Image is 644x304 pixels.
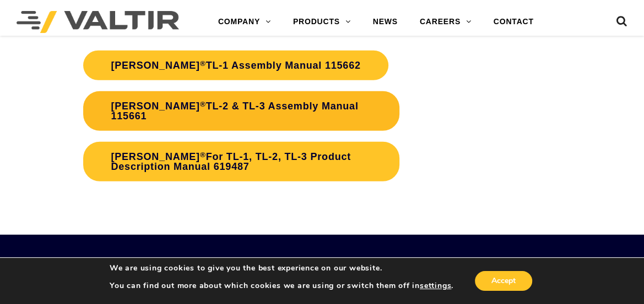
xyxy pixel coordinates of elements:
[475,271,532,291] button: Accept
[409,11,483,33] a: CAREERS
[83,142,399,181] a: [PERSON_NAME]®For TL-1, TL-2, TL-3 Product Description Manual 619487
[362,11,409,33] a: NEWS
[83,91,399,131] a: [PERSON_NAME]®TL-2 & TL-3 Assembly Manual 115661
[200,100,206,108] sup: ®
[483,11,545,33] a: CONTACT
[83,51,388,80] a: [PERSON_NAME]®TL-1 Assembly Manual 115662
[200,59,206,68] sup: ®
[110,263,453,273] p: We are using cookies to give you the best experience on our website.
[110,281,453,291] p: You can find out more about which cookies we are using or switch them off in .
[282,11,362,33] a: PRODUCTS
[17,11,179,33] img: Valtir
[200,151,206,159] sup: ®
[207,11,282,33] a: COMPANY
[420,281,451,291] button: settings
